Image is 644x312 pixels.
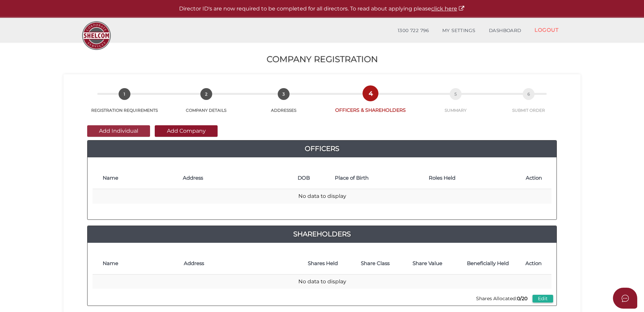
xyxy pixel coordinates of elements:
h4: DOB [298,175,328,181]
button: Add Company [155,125,218,137]
span: 5 [450,88,462,100]
p: Director ID's are now required to be completed for all directors. To read about applying please [17,5,627,13]
a: 6SUBMIT ORDER [494,96,564,113]
span: 2 [200,88,212,100]
a: click here [431,5,465,12]
img: Logo [79,18,114,53]
h4: Place of Birth [335,175,422,181]
h4: Address [184,261,293,266]
td: No data to display [93,189,551,204]
a: MY SETTINGS [436,24,482,37]
a: 1REGISTRATION REQUIREMENTS [80,96,168,113]
span: 3 [278,88,290,100]
a: LOGOUT [528,23,565,37]
button: Open asap [613,288,637,309]
h4: Action [526,175,548,181]
a: 3ADDRESSES [244,96,323,113]
h4: Share Class [353,261,398,266]
h4: Shares Held [300,261,346,266]
span: Shares Allocated: [474,294,529,303]
h4: Address [183,175,291,181]
button: Edit [532,295,553,303]
h4: Name [103,261,177,266]
span: 6 [523,88,535,100]
h4: Share Value [405,261,450,266]
a: 2COMPANY DETAILS [168,96,244,113]
a: 1300 722 796 [391,24,436,37]
a: 5SUMMARY [418,96,493,113]
button: Add Individual [87,125,150,137]
h4: Beneficially Held [457,261,519,266]
h4: Roles Held [429,175,519,181]
span: 1 [119,88,130,100]
a: 4OFFICERS & SHAREHOLDERS [323,95,418,113]
td: No data to display [93,275,551,289]
a: Shareholders [88,229,556,239]
a: DASHBOARD [482,24,528,37]
h4: Name [103,175,176,181]
span: 4 [365,87,376,99]
b: 0/20 [517,295,527,302]
h4: Action [525,261,548,266]
a: Officers [88,143,556,154]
